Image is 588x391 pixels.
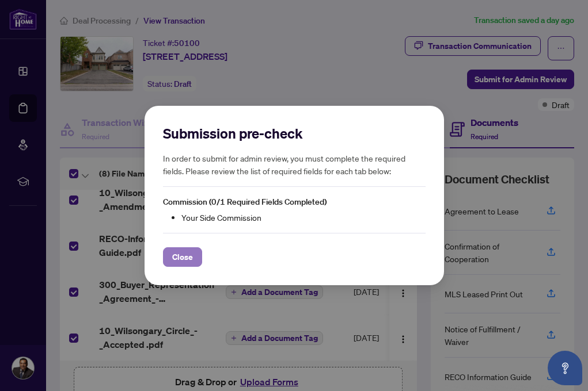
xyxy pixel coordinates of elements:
li: Your Side Commission [181,211,426,224]
button: Open asap [548,351,582,385]
button: Close [163,247,202,267]
h5: In order to submit for admin review, you must complete the required fields. Please review the lis... [163,152,426,177]
span: Close [172,248,193,266]
h2: Submission pre-check [163,124,426,143]
span: Commission (0/1 Required Fields Completed) [163,197,327,207]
